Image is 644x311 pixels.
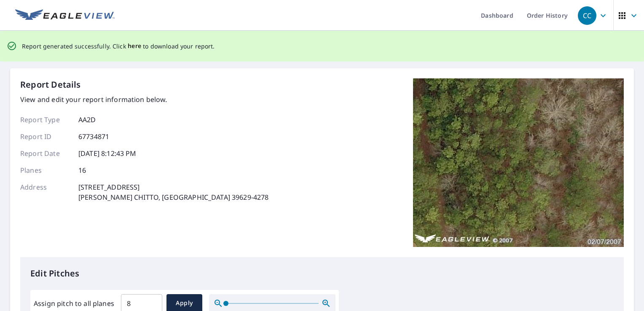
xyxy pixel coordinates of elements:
label: Assign pitch to all planes [34,298,114,308]
p: View and edit your report information below. [20,94,269,105]
p: Report Date [20,148,71,158]
img: EV Logo [15,9,115,22]
p: Report generated successfully. Click to download your report. [22,41,215,51]
img: Top image [413,78,624,247]
p: Report ID [20,131,71,142]
p: Edit Pitches [30,267,614,280]
p: Address [20,182,71,202]
p: AA2D [78,115,96,125]
p: Planes [20,165,71,175]
p: [STREET_ADDRESS] [PERSON_NAME] CHITTO, [GEOGRAPHIC_DATA] 39629-4278 [78,182,269,202]
p: [DATE] 8:12:43 PM [78,148,137,158]
p: 16 [78,165,86,175]
div: CC [578,6,596,25]
span: Apply [173,298,196,308]
button: here [128,41,142,51]
p: Report Details [20,78,81,91]
p: 67734871 [78,131,109,142]
p: Report Type [20,115,71,125]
